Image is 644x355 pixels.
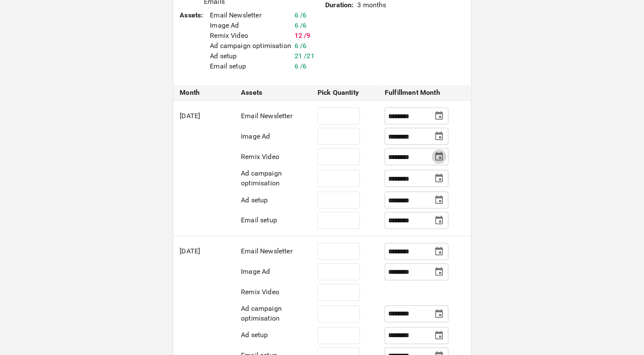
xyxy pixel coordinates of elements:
[241,268,270,276] span: Image Ad
[295,61,307,71] p: 6 / 6
[295,41,307,51] p: 6 / 6
[241,331,268,339] span: Ad setup
[210,41,292,51] p: Ad campaign optimisation
[173,85,235,101] th: Month
[432,150,447,164] button: Choose date, selected date is Nov 1, 2025
[295,51,315,61] p: 21 / 21
[210,51,292,61] p: Ad setup
[173,101,235,236] td: [DATE]
[432,265,447,279] button: Choose date, selected date is Oct 1, 2025
[241,247,292,256] span: Email Newsletter
[432,193,447,207] button: Choose date, selected date is Sep 1, 2025
[210,10,292,20] p: Email Newsletter
[432,329,447,343] button: Choose date, selected date is Oct 1, 2025
[432,109,447,123] button: Choose date, selected date is Sep 1, 2025
[241,153,279,161] span: Remix Video
[210,31,292,41] p: Remix Video
[241,196,268,204] span: Ad setup
[210,20,292,31] p: Image Ad
[432,213,447,228] button: Choose date, selected date is Sep 1, 2025
[234,85,311,101] th: Assets
[241,305,282,323] span: Ad campaign optimisation
[432,307,447,321] button: Choose date, selected date is Oct 1, 2025
[241,288,279,296] span: Remix Video
[210,61,292,71] p: Email setup
[295,31,311,41] p: 12 / 9
[432,244,447,259] button: Choose date, selected date is Oct 1, 2025
[241,216,277,224] span: Email setup
[180,10,203,20] p: Assets:
[295,20,307,31] p: 6 / 6
[311,85,378,101] th: Pick Quantity
[432,171,447,186] button: Choose date, selected date is Sep 1, 2025
[378,85,471,101] th: Fulfillment Month
[241,169,282,187] span: Ad campaign optimisation
[295,10,307,20] p: 6 / 6
[432,129,447,144] button: Choose date, selected date is Sep 1, 2025
[241,112,292,120] span: Email Newsletter
[241,132,270,140] span: Image Ad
